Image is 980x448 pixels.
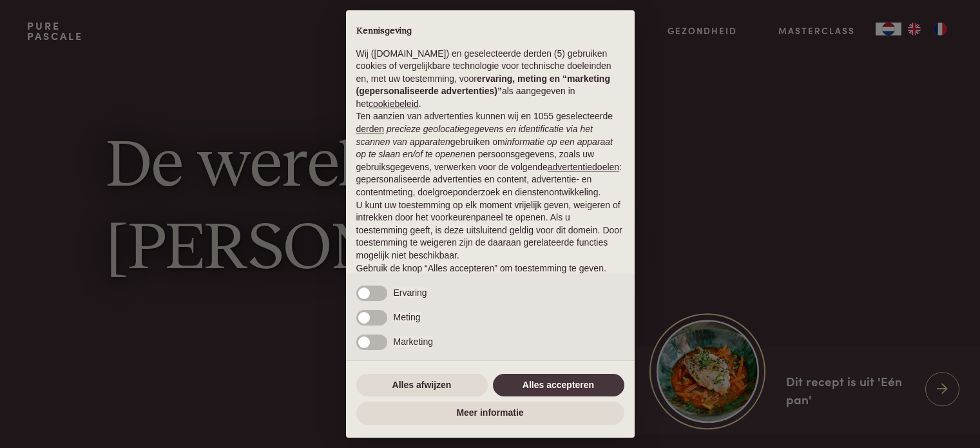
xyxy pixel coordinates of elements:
span: Ervaring [394,287,427,298]
span: Marketing [394,336,433,347]
button: derden [356,123,385,136]
button: Meer informatie [356,402,624,425]
strong: ervaring, meting en “marketing (gepersonaliseerde advertenties)” [356,73,610,97]
button: Alles accepteren [493,374,624,397]
p: U kunt uw toestemming op elk moment vrijelijk geven, weigeren of intrekken door het voorkeurenpan... [356,199,624,262]
em: informatie op een apparaat op te slaan en/of te openen [356,137,613,160]
span: Meting [394,312,421,322]
a: cookiebeleid [369,99,419,109]
p: Wij ([DOMAIN_NAME]) en geselecteerde derden (5) gebruiken cookies of vergelijkbare technologie vo... [356,48,624,111]
button: Alles afwijzen [356,374,488,397]
h2: Kennisgeving [356,26,624,37]
p: Gebruik de knop “Alles accepteren” om toestemming te geven. Gebruik de knop “Alles afwijzen” om d... [356,262,624,300]
p: Ten aanzien van advertenties kunnen wij en 1055 geselecteerde gebruiken om en persoonsgegevens, z... [356,110,624,199]
em: precieze geolocatiegegevens en identificatie via het scannen van apparaten [356,124,593,147]
button: advertentiedoelen [548,161,619,174]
